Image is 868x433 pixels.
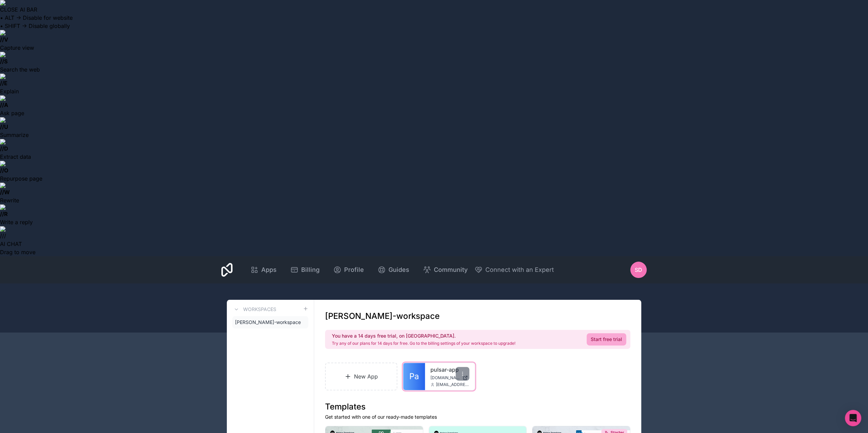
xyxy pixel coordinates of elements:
[328,262,369,277] a: Profile
[285,262,325,277] a: Billing
[409,371,419,382] span: Pa
[232,316,308,328] a: [PERSON_NAME]-workspace
[332,333,515,339] h2: You have a 14 days free trial, on [GEOGRAPHIC_DATA].
[434,265,468,275] span: Community
[474,265,554,275] button: Connect with an Expert
[245,262,282,277] a: Apps
[344,265,364,275] span: Profile
[635,266,642,274] span: sd
[325,414,630,420] p: Get started with one of our ready-made templates
[430,375,469,381] a: [DOMAIN_NAME]
[403,363,425,390] a: Pa
[332,341,515,346] p: Try any of our plans for 14 days for free. Go to the billing settings of your workspace to upgrade!
[235,319,301,326] span: [PERSON_NAME]-workspace
[232,305,276,313] a: Workspaces
[430,375,460,381] span: [DOMAIN_NAME]
[325,362,397,390] a: New App
[388,265,409,275] span: Guides
[325,311,440,322] h1: [PERSON_NAME]-workspace
[436,382,469,387] span: [EMAIL_ADDRESS][DOMAIN_NAME]
[261,265,277,275] span: Apps
[430,366,469,374] a: pulsar-app
[417,262,473,277] a: Community
[301,265,320,275] span: Billing
[372,262,415,277] a: Guides
[587,333,626,345] a: Start free trial
[485,265,554,275] span: Connect with an Expert
[325,401,630,412] h1: Templates
[845,410,861,426] div: Open Intercom Messenger
[243,306,276,313] h3: Workspaces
